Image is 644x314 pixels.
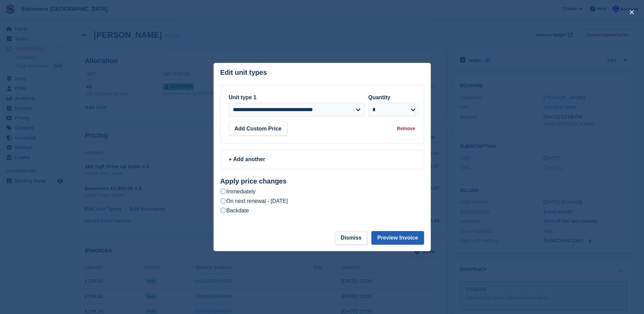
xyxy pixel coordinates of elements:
label: Quantity [368,94,390,100]
button: close [626,7,637,18]
input: Immediately [220,189,226,194]
label: Unit type 1 [229,94,257,100]
p: Edit unit types [220,69,267,76]
div: + Add another [229,155,416,163]
label: On next renewal - [DATE] [220,197,288,205]
button: Preview Invoice [371,231,424,245]
input: Backdate [220,208,226,213]
strong: Apply price changes [220,177,287,185]
button: Dismiss [335,231,367,245]
label: Backdate [220,207,249,214]
label: Immediately [220,188,256,195]
div: Remove [397,125,415,132]
input: On next renewal - [DATE] [220,198,226,204]
button: Add Custom Price [229,122,288,136]
a: + Add another [220,150,424,169]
